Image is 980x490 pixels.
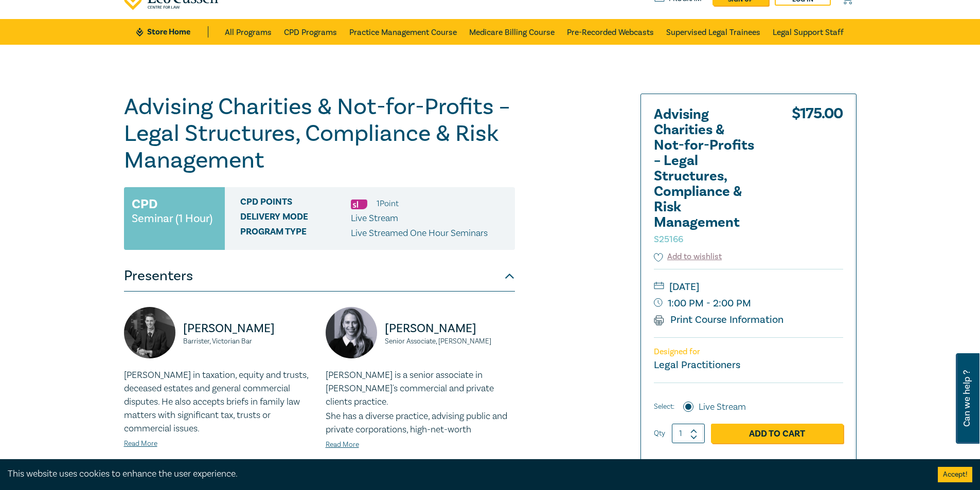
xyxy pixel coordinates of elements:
[124,439,157,448] a: Read More
[385,320,515,337] p: [PERSON_NAME]
[385,338,515,345] small: Senior Associate, [PERSON_NAME]
[326,369,515,409] p: [PERSON_NAME] is a senior associate in [PERSON_NAME]'s commercial and private clients practice.
[773,19,844,45] a: Legal Support Staff
[132,213,212,224] small: Seminar (1 Hour)
[240,197,351,210] span: CPD Points
[349,19,457,45] a: Practice Management Course
[962,359,972,438] span: Can we help ?
[8,467,922,481] div: This website uses cookies to enhance the user experience.
[469,19,555,45] a: Medicare Billing Course
[351,199,367,209] img: Substantive Law
[654,233,683,245] small: S25166
[225,19,272,45] a: All Programs
[132,195,157,213] h3: CPD
[124,369,313,435] p: [PERSON_NAME] in taxation, equity and trusts, deceased estates and general commercial disputes. H...
[326,440,359,449] a: Read More
[654,401,674,412] span: Select:
[240,227,351,240] span: Program type
[284,19,337,45] a: CPD Programs
[326,410,515,437] p: She has a diverse practice, advising public and private corporations, high-net-worth
[654,251,722,263] button: Add to wishlist
[666,19,760,45] a: Supervised Legal Trainees
[654,295,843,312] small: 1:00 PM - 2:00 PM
[792,107,843,251] div: $ 175.00
[654,347,843,357] p: Designed for
[136,26,208,38] a: Store Home
[654,358,740,372] small: Legal Practitioners
[351,227,488,240] p: Live Streamed One Hour Seminars
[377,197,399,210] li: 1 Point
[654,279,843,295] small: [DATE]
[326,307,377,358] img: https://s3.ap-southeast-2.amazonaws.com/leo-cussen-store-production-content/Contacts/Jessica%20Wi...
[938,467,972,482] button: Accept cookies
[654,107,767,246] h2: Advising Charities & Not-for-Profits – Legal Structures, Compliance & Risk Management
[124,94,515,174] h1: Advising Charities & Not-for-Profits – Legal Structures, Compliance & Risk Management
[672,424,705,443] input: 1
[654,428,665,439] label: Qty
[183,320,313,337] p: [PERSON_NAME]
[654,313,784,326] a: Print Course Information
[124,261,515,292] button: Presenters
[351,212,398,224] span: Live Stream
[240,212,351,225] span: Delivery Mode
[183,338,313,345] small: Barrister, Victorian Bar
[124,307,175,358] img: https://s3.ap-southeast-2.amazonaws.com/leo-cussen-store-production-content/Contacts/Andrew%20Spi...
[567,19,654,45] a: Pre-Recorded Webcasts
[711,424,843,443] a: Add to Cart
[699,401,746,414] label: Live Stream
